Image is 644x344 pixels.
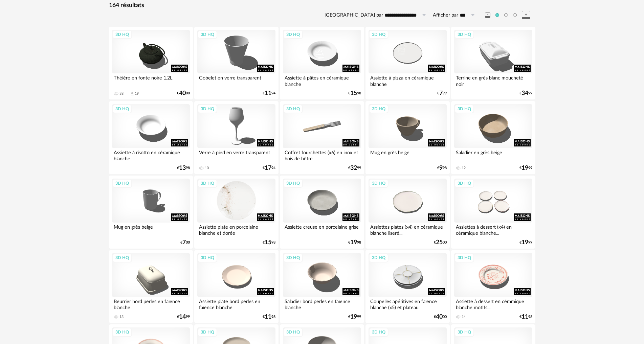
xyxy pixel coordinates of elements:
span: 34 [521,91,528,96]
div: Coffret fourchettes (x6) en inox et bois de hêtre [283,148,361,162]
span: 9 [439,166,443,170]
div: € 98 [348,240,361,245]
span: 11 [265,315,271,319]
div: € 00 [434,240,447,245]
span: 13 [179,166,186,170]
div: € 98 [519,315,532,319]
div: € 98 [437,166,447,170]
span: 40 [179,91,186,96]
div: 164 résultats [109,2,535,9]
div: € 94 [263,166,275,170]
div: 3D HQ [369,105,388,113]
span: 15 [350,91,357,96]
div: Assiette à pizza en céramique blanche [369,73,446,87]
a: 3D HQ Assiettes plates (x4) en céramique blanche liseré... €2500 [365,176,449,249]
div: 3D HQ [112,30,132,39]
a: 3D HQ Coupelles apéritives en faïence blanche (x5) et plateau €4000 [365,250,449,323]
span: Download icon [130,91,135,96]
span: 25 [436,240,443,245]
div: 3D HQ [454,253,474,262]
span: 40 [436,315,443,319]
a: 3D HQ Saladier bord perles en faïence blanche €1999 [280,250,364,323]
div: 3D HQ [112,105,132,113]
div: 3D HQ [369,179,388,188]
div: Assiette plate bord perles en faïence blanche [197,297,275,311]
span: 17 [265,166,271,170]
div: € 00 [177,91,190,96]
div: 3D HQ [454,328,474,337]
div: 3D HQ [369,30,388,39]
span: 19 [521,166,528,170]
span: 19 [521,240,528,245]
div: 3D HQ [454,105,474,113]
div: € 94 [263,91,275,96]
span: 15 [265,240,271,245]
div: 13 [119,315,124,319]
label: Afficher par [433,12,458,19]
div: Coupelles apéritives en faïence blanche (x5) et plateau [369,297,446,311]
div: 3D HQ [454,179,474,188]
div: 19 [135,91,139,96]
a: 3D HQ Verre à pied en verre transparent 10 €1794 [194,101,278,174]
div: 3D HQ [454,30,474,39]
div: 3D HQ [112,179,132,188]
a: 3D HQ Saladier en grès beige 12 €1999 [451,101,535,174]
div: 3D HQ [283,253,303,262]
a: 3D HQ Beurrier bord perles en faïence blanche 13 €1499 [109,250,193,323]
div: € 99 [519,166,532,170]
div: 3D HQ [283,328,303,337]
a: 3D HQ Coffret fourchettes (x6) en inox et bois de hêtre €3299 [280,101,364,174]
div: Mug en grès beige [369,148,446,162]
div: Beurrier bord perles en faïence blanche [112,297,190,311]
div: Assiette à risotto en céramique blanche [112,148,190,162]
div: € 99 [348,166,361,170]
a: 3D HQ Assiette à pizza en céramique blanche €799 [365,27,449,100]
div: Assiette creuse en porcelaine grise [283,223,361,236]
a: 3D HQ Mug en grès beige €998 [365,101,449,174]
div: 3D HQ [283,179,303,188]
span: 14 [179,315,186,319]
a: 3D HQ Assiettes à dessert (x4) en céramique blanche... €1999 [451,176,535,249]
div: 3D HQ [198,328,217,337]
div: € 98 [177,166,190,170]
div: € 99 [348,315,361,319]
label: [GEOGRAPHIC_DATA] par [325,12,383,19]
div: 3D HQ [198,179,217,188]
div: 3D HQ [369,328,388,337]
div: € 00 [180,240,190,245]
span: 19 [350,315,357,319]
div: € 99 [177,315,190,319]
div: Assiettes plates (x4) en céramique blanche liseré... [369,223,446,236]
a: 3D HQ Théière en fonte noire 1,2L 38 Download icon 19 €4000 [109,27,193,100]
div: 14 [462,315,466,319]
div: Gobelet en verre transparent [197,73,275,87]
a: 3D HQ Assiette à risotto en céramique blanche €1398 [109,101,193,174]
a: 3D HQ Gobelet en verre transparent €1194 [194,27,278,100]
div: 3D HQ [112,253,132,262]
span: 7 [439,91,443,96]
div: Assiette plate en porcelaine blanche et dorée [197,223,275,236]
div: 10 [205,166,209,170]
div: Théière en fonte noire 1,2L [112,73,190,87]
span: 11 [521,315,528,319]
div: 3D HQ [198,105,217,113]
div: 38 [119,91,124,96]
span: 19 [350,240,357,245]
div: Mug en grès beige [112,223,190,236]
a: 3D HQ Mug en grès beige €700 [109,176,193,249]
div: Assiettes à dessert (x4) en céramique blanche... [454,223,532,236]
div: 12 [462,166,466,170]
span: 32 [350,166,357,170]
a: 3D HQ Terrine en grès blanc moucheté noir €3499 [451,27,535,100]
div: Saladier bord perles en faïence blanche [283,297,361,311]
a: 3D HQ Assiette creuse en porcelaine grise €1998 [280,176,364,249]
span: 7 [182,240,186,245]
div: 3D HQ [198,253,217,262]
div: 3D HQ [283,30,303,39]
div: 3D HQ [198,30,217,39]
div: € 98 [263,315,275,319]
div: € 98 [348,91,361,96]
div: Saladier en grès beige [454,148,532,162]
div: 3D HQ [369,253,388,262]
div: € 00 [434,315,447,319]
